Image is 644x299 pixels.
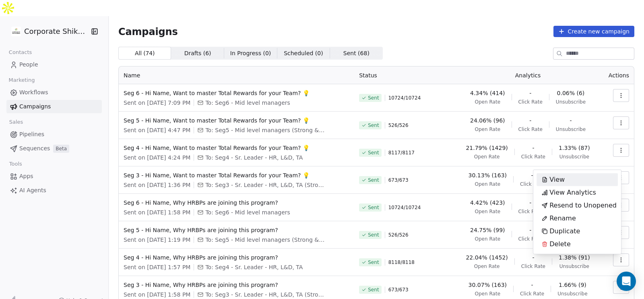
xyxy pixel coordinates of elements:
[549,175,565,185] span: View
[549,201,617,210] span: Resend to Unopened
[549,188,596,197] span: View Analytics
[549,226,580,236] span: Duplicate
[549,239,571,249] span: Delete
[537,173,618,251] div: Suggestions
[549,214,576,223] span: Rename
